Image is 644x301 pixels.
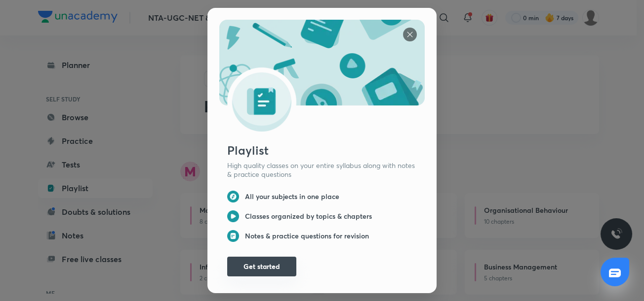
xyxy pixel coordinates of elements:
img: syllabus [403,28,417,41]
h6: All your subjects in one place [245,192,339,201]
p: High quality classes on your entire syllabus along with notes & practice questions [227,161,417,179]
img: syllabus [227,210,239,222]
button: Get started [227,257,296,276]
img: syllabus [227,191,239,202]
h6: Classes organized by topics & chapters [245,212,372,221]
img: syllabus [219,20,425,132]
img: syllabus [227,230,239,242]
h6: Notes & practice questions for revision [245,232,369,240]
div: Playlist [227,141,425,159]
